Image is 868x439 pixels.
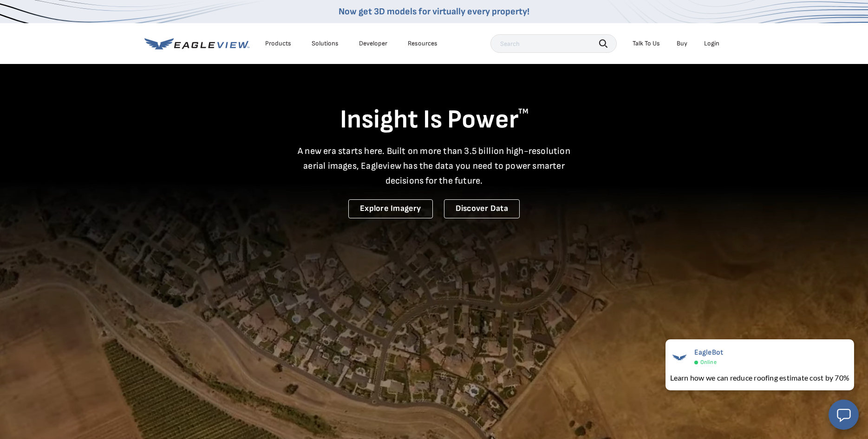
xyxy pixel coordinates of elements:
a: Explore Imagery [348,199,433,218]
button: Open chat window [829,400,859,430]
div: Learn how we can reduce roofing estimate cost by 70% [670,372,849,383]
input: Search [490,34,617,53]
span: Online [700,359,717,366]
div: Talk To Us [633,39,660,48]
h1: Insight Is Power [144,104,724,136]
div: Products [265,39,291,48]
a: Buy [677,39,687,48]
a: Discover Data [444,199,520,218]
sup: TM [518,107,529,116]
div: Login [704,39,719,48]
div: Resources [408,39,437,48]
div: Solutions [312,39,339,48]
img: EagleBot [670,348,689,367]
a: Now get 3D models for virtually every property! [339,6,529,17]
p: A new era starts here. Built on more than 3.5 billion high-resolution aerial images, Eagleview ha... [292,144,576,188]
a: Developer [359,39,387,48]
span: EagleBot [694,348,724,357]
